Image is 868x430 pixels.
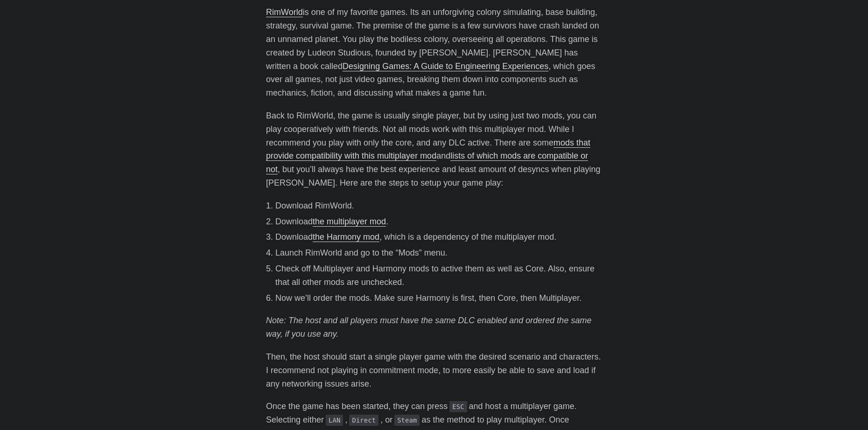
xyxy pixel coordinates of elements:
[275,199,602,213] li: Download RimWorld.
[275,230,602,244] li: Download , which is a dependency of the multiplayer mod.
[266,7,303,17] a: RimWorld
[266,316,591,339] em: Note: The host and all players must have the same DLC enabled and ordered the same way, if you us...
[275,215,602,229] li: Download .
[275,246,602,260] li: Launch RimWorld and go to the “Mods” menu.
[266,350,602,390] p: Then, the host should start a single player game with the desired scenario and characters. I reco...
[275,291,602,305] li: Now we’ll order the mods. Make sure Harmony is first, then Core, then Multiplayer.
[266,109,602,190] p: Back to RimWorld, the game is usually single player, but by using just two mods, you can play coo...
[266,6,602,100] p: is one of my favorite games. Its an unforgiving colony simulating, base building, strategy, survi...
[326,415,343,426] code: LAN
[275,262,602,289] li: Check off Multiplayer and Harmony mods to active them as well as Core. Also, ensure that all othe...
[394,415,420,426] code: Steam
[449,401,467,412] code: ESC
[313,217,386,226] a: the multiplayer mod
[343,62,548,71] a: Designing Games: A Guide to Engineering Experiences
[349,415,378,426] code: Direct
[313,232,379,242] a: the Harmony mod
